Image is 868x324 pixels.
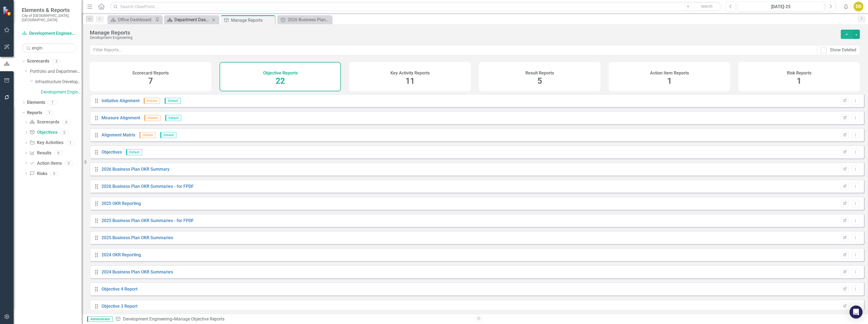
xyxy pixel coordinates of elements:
[66,141,75,145] div: 1
[90,30,835,36] div: Manage Reports
[101,98,140,103] a: Initiative Alignment
[849,306,863,319] div: Open Intercom Messenger
[693,3,720,10] button: Search
[231,17,274,24] div: Manage Reports
[101,269,173,275] a: 2024 Business Plan OKR Summaries
[101,304,137,309] a: Objective 3 Report
[144,115,161,121] span: Hidden
[288,16,330,23] div: 2026 Business Plan OKR Summary
[3,6,12,16] img: ClearPoint Strategy
[101,218,194,223] a: 2025 Business Plan OKR Summaries - for FPDF
[797,76,801,86] span: 1
[144,98,160,104] span: Hidden
[701,4,713,8] span: Search
[132,71,169,76] h4: Scorecard Reports
[110,2,722,11] input: Search ClearPoint...
[22,30,76,37] a: Development Engineering
[35,79,82,85] a: Infrastructure Development Portfolio
[27,58,49,64] a: Scorecards
[29,150,51,156] a: Results
[123,316,172,322] a: Development Engineering
[537,76,542,86] span: 5
[139,132,156,138] span: Hidden
[90,36,835,40] div: Development Engineering
[118,16,154,23] div: Office Dashboard
[650,71,689,76] h4: Action Item Reports
[30,68,82,75] a: Portfolio and Department Scorecards
[854,2,863,11] button: DG
[101,167,170,172] a: 2026 Business Plan OKR Summary
[50,171,59,176] div: 0
[52,59,61,64] div: 3
[101,149,122,155] a: Objectives
[739,4,822,10] div: [DATE]-25
[276,76,285,86] span: 22
[115,316,471,322] div: » Manage Objective Reports
[62,120,71,124] div: 0
[279,16,330,23] a: 2026 Business Plan OKR Summary
[667,76,672,86] span: 1
[87,316,113,322] span: Administrator
[126,149,142,155] span: Default
[101,201,141,206] a: 2025 OKR Reporting
[737,2,824,11] button: [DATE]-25
[165,115,181,121] span: Default
[29,129,57,136] a: Objectives
[165,16,210,23] a: Department Dashboard
[54,151,63,155] div: 0
[29,140,63,146] a: Key Activities
[48,100,57,105] div: 7
[22,7,76,13] span: Elements & Reports
[160,132,176,138] span: Default
[90,45,817,55] input: Filter Reports...
[64,161,73,166] div: 0
[148,76,153,86] span: 7
[29,119,59,125] a: Scorecards
[45,110,54,115] div: 1
[29,160,61,167] a: Action Items
[101,184,194,189] a: 2026 Business Plan OKR Summaries - for FPDF
[22,13,76,22] small: City of [GEOGRAPHIC_DATA], [GEOGRAPHIC_DATA]
[405,76,415,86] span: 11
[263,71,298,76] h4: Objective Reports
[165,98,181,104] span: Default
[29,171,47,177] a: Risks
[101,132,135,138] a: Alignment Matrix
[390,71,430,76] h4: Key Activity Reports
[27,110,42,116] a: Reports
[174,16,210,23] div: Department Dashboard
[27,99,45,106] a: Elements
[60,130,69,135] div: 0
[41,89,82,95] a: Development Engineering
[830,47,856,53] div: Show Deleted
[787,71,811,76] h4: Risk Reports
[109,16,154,23] a: Office Dashboard
[101,115,140,120] a: Measure Alignment
[101,286,137,292] a: Objective 4 Report
[101,252,141,257] a: 2024 OKR Reporting
[101,235,173,240] a: 2025 Business Plan OKR Summaries
[525,71,554,76] h4: Result Reports
[22,43,76,53] input: Search Below...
